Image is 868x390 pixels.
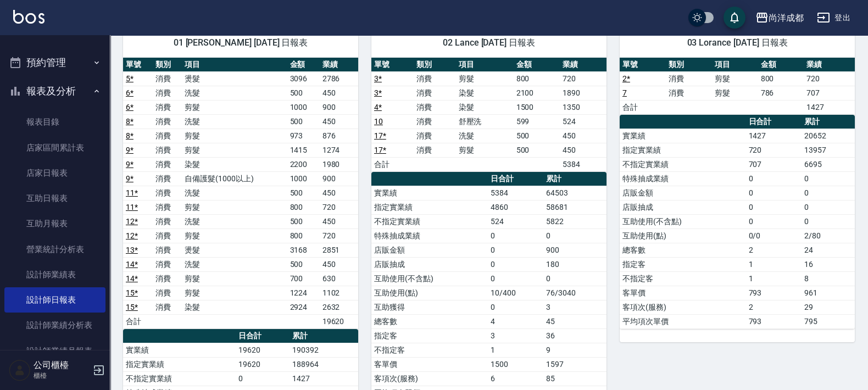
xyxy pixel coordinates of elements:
td: 舒壓洗 [456,114,514,129]
td: 不指定實業績 [371,214,488,229]
td: 973 [287,129,320,143]
th: 項目 [712,58,758,72]
td: 876 [320,129,358,143]
td: 19620 [236,343,289,357]
td: 消費 [153,200,182,214]
td: 720 [560,71,607,86]
td: 800 [287,200,320,214]
th: 類別 [153,58,182,72]
td: 1980 [320,157,358,171]
td: 客單價 [620,286,746,300]
td: 9 [543,343,607,357]
td: 1427 [746,129,802,143]
td: 不指定客 [371,343,488,357]
table: a dense table [620,58,855,115]
td: 互助使用(點) [371,286,488,300]
th: 金額 [287,58,320,72]
td: 793 [746,314,802,328]
td: 指定實業績 [123,357,236,371]
td: 消費 [153,157,182,171]
td: 剪髮 [712,86,758,100]
td: 店販金額 [371,243,488,257]
td: 消費 [414,114,456,129]
td: 不指定客 [620,271,746,286]
td: 900 [543,243,607,257]
td: 消費 [153,300,182,314]
a: 營業統計分析表 [4,237,105,262]
td: 客單價 [371,357,488,371]
td: 消費 [153,143,182,157]
td: 58681 [543,200,607,214]
th: 類別 [414,58,456,72]
td: 1415 [287,143,320,157]
button: save [724,7,745,29]
td: 19620 [320,314,358,328]
td: 0/0 [746,229,802,243]
td: 793 [746,286,802,300]
td: 85 [543,371,607,386]
td: 0 [802,214,855,229]
td: 染髮 [182,157,287,171]
td: 64503 [543,186,607,200]
th: 業績 [804,58,855,72]
td: 指定客 [620,257,746,271]
td: 消費 [153,71,182,86]
td: 500 [287,257,320,271]
td: 染髮 [456,86,514,100]
button: 預約管理 [4,48,105,77]
td: 24 [802,243,855,257]
td: 3 [543,300,607,314]
td: 20652 [802,129,855,143]
td: 450 [320,257,358,271]
td: 1274 [320,143,358,157]
td: 實業績 [123,343,236,357]
td: 800 [758,71,804,86]
th: 項目 [456,58,514,72]
th: 單號 [371,58,414,72]
td: 消費 [153,214,182,229]
td: 450 [560,129,607,143]
td: 燙髮 [182,243,287,257]
td: 16 [802,257,855,271]
td: 630 [320,271,358,286]
p: 櫃檯 [34,371,90,381]
td: 自備護髮(1000以上) [182,171,287,186]
td: 4 [488,314,543,328]
td: 客項次(服務) [371,371,488,386]
td: 1000 [287,100,320,114]
td: 599 [514,114,560,129]
td: 5822 [543,214,607,229]
td: 2100 [514,86,560,100]
th: 累計 [543,172,607,186]
td: 2924 [287,300,320,314]
img: Logo [13,10,44,24]
td: 消費 [666,86,712,100]
td: 19620 [236,357,289,371]
td: 消費 [414,143,456,157]
th: 日合計 [746,115,802,129]
td: 店販抽成 [371,257,488,271]
td: 剪髮 [182,271,287,286]
td: 900 [320,100,358,114]
td: 剪髮 [182,286,287,300]
td: 消費 [153,86,182,100]
td: 1427 [290,371,358,386]
td: 500 [514,143,560,157]
td: 500 [287,186,320,200]
td: 2/80 [802,229,855,243]
td: 0 [543,229,607,243]
td: 795 [802,314,855,328]
button: 尚洋成都 [751,7,808,29]
td: 45 [543,314,607,328]
td: 0 [488,271,543,286]
td: 消費 [414,100,456,114]
td: 786 [758,86,804,100]
td: 13957 [802,143,855,157]
td: 500 [287,86,320,100]
td: 720 [746,143,802,157]
td: 總客數 [371,314,488,328]
td: 染髮 [182,300,287,314]
table: a dense table [371,58,607,172]
td: 消費 [153,186,182,200]
th: 項目 [182,58,287,72]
